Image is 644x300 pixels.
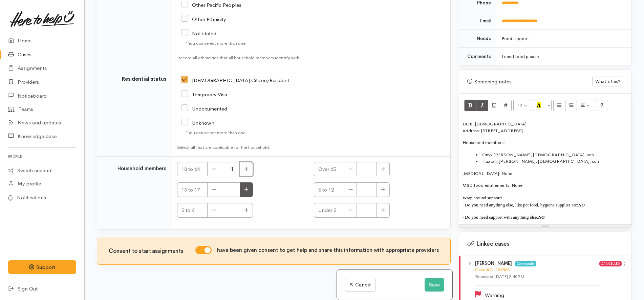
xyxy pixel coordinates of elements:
td: Comments [459,47,496,65]
span: Community [515,261,536,266]
button: Unordered list (CTRL+SHIFT+NUM7) [553,100,565,111]
label: Residential status [122,75,166,83]
input: 18 to 64 [220,162,240,177]
input: Over 65 [357,162,377,177]
label: I have been given consent to get help and share this information with appropriate providers [214,246,439,254]
button: Underline (CTRL+U) [488,100,500,111]
small: Record all ethnicities that all household members identify with. [177,55,442,61]
span: Wrap around support! [463,195,502,200]
input: Under 2 [357,203,377,218]
p: Household members: [463,139,628,146]
input: 2 to 4 [220,203,240,218]
small: * You can select more than one [185,40,245,47]
p: MSD food entitlements: None [463,182,628,189]
span: Over 65 [314,162,344,177]
td: Needs [459,30,496,48]
div: Screening notes [467,78,592,86]
button: Font Size [513,100,531,111]
label: Not stated [181,31,216,36]
button: Recent Color [533,100,545,111]
td: Email [459,12,496,30]
button: Paragraph [577,100,594,111]
p: [MEDICAL_DATA]: None [463,170,628,177]
span: 18 to 64 [177,162,208,177]
span: 13 [517,102,522,108]
label: Other Ethnicity [181,17,226,22]
button: Ordered list (CTRL+SHIFT+NUM8) [565,100,577,111]
a: Case #C-109563 [475,267,510,273]
a: Cancel [345,278,376,292]
b: [PERSON_NAME] [475,260,512,266]
label: Unknown [181,120,214,125]
span: 5 to 12 [314,182,344,197]
label: Undocumented [181,106,227,111]
label: Other Pacific Peoples [181,2,241,7]
small: * You can select more than one [185,129,245,136]
span: 2 to 4 [177,203,208,218]
h3: Linked cases [467,241,623,247]
button: More Color [545,100,552,111]
div: Resize [459,224,631,227]
h3: Consent to start assignments [109,248,195,255]
button: What's this? [592,77,623,86]
label: Household members [117,165,166,173]
button: Support [8,260,76,274]
i: NO [538,215,544,220]
div: Food support [502,35,623,42]
span: · Do you need anything else, like pet food, hygiene supplies etc: [463,202,578,207]
span: Cancelled [599,261,622,266]
label: Temporary Visa [181,92,227,97]
button: Remove Font Style (CTRL+\) [500,100,512,111]
div: Received [DATE] 2:40PM [475,273,599,280]
button: Bold (CTRL+B) [464,100,476,111]
li: Huatahi [PERSON_NAME], [DEMOGRAPHIC_DATA], son [476,158,628,165]
div: Warning [475,291,505,299]
h6: Profile [8,152,76,161]
span: · Do you need support with anything else: [463,215,538,220]
input: 13 to 17 [220,182,240,197]
i: NO [578,202,585,207]
button: Help [596,100,608,111]
button: Save [425,278,444,292]
label: [DEMOGRAPHIC_DATA] Citizen/Resident [181,78,289,83]
p: DOB: [DEMOGRAPHIC_DATA] Address: [STREET_ADDRESS] [463,121,628,134]
input: 5 to 12 [357,182,377,197]
small: Select all that are applicable for the household. [177,144,354,151]
div: I need food please [502,53,623,60]
span: Under 2 [314,203,344,218]
button: Italic (CTRL+I) [476,100,488,111]
li: Onyx [PERSON_NAME], [DEMOGRAPHIC_DATA], son [476,152,628,158]
span: 13 to 17 [177,182,208,197]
